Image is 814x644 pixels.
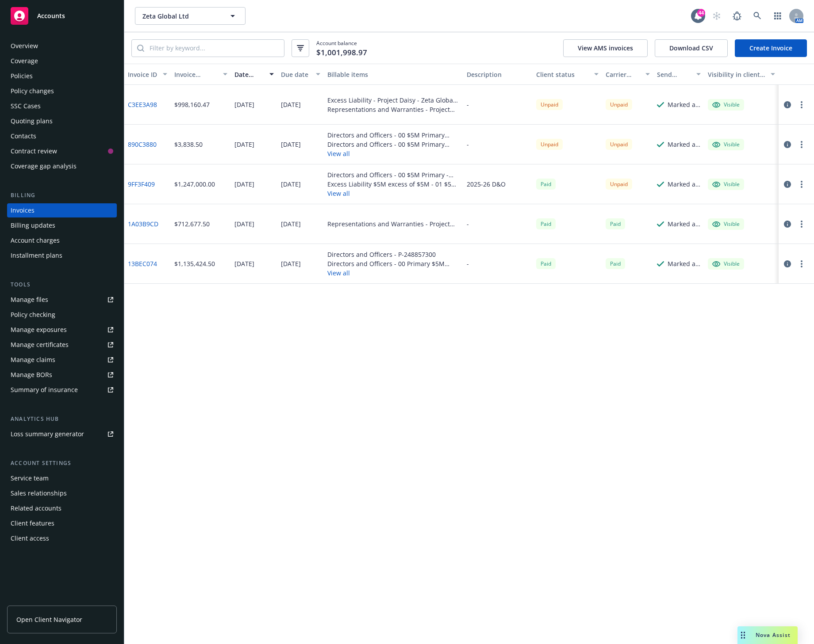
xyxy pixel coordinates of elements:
div: Billing updates [11,218,55,232]
div: Service team [11,471,49,485]
div: [DATE] [281,100,301,109]
div: Paid [536,258,556,269]
div: Visible [712,101,740,109]
div: Excess Liability $5M excess of $5M - 01 $5M xs $5M - ELU204555-25 [327,179,460,189]
div: Analytics hub [7,415,117,423]
a: Manage certificates [7,338,117,352]
div: Unpaid [606,139,632,150]
button: Visibility in client dash [704,64,779,85]
div: [DATE] [281,179,301,189]
a: SSC Cases [7,99,117,113]
div: Invoice amount [174,70,218,79]
a: C3EE3A98 [128,100,157,109]
div: - [467,100,469,109]
div: Client status [536,70,589,79]
a: Contract review [7,144,117,158]
a: Quoting plans [7,114,117,128]
div: [DATE] [281,140,301,149]
a: Coverage gap analysis [7,159,117,173]
div: Marked as sent [668,259,701,268]
div: 44 [697,9,705,17]
div: Marked as sent [668,140,701,149]
div: Manage files [11,293,48,307]
div: - [467,140,469,149]
a: Report a Bug [728,7,746,25]
a: Search [749,7,766,25]
a: Summary of insurance [7,383,117,397]
div: $3,838.50 [174,140,203,149]
a: 890C3880 [128,140,157,149]
div: Representations and Warranties - Project Daisy - Zeta Global (Marigold) - BlueChip Primary R&W [[... [327,105,460,114]
div: Overview [11,39,38,53]
span: $1,001,998.97 [316,47,367,58]
div: Drag to move [737,626,749,644]
div: Unpaid [606,99,632,110]
button: View all [327,149,460,158]
div: Summary of insurance [11,383,78,397]
div: Marked as sent [668,100,701,109]
a: Account charges [7,233,117,248]
div: Policy checking [11,308,55,322]
button: Description [463,64,533,85]
div: - [467,259,469,268]
div: Paid [536,218,556,229]
div: Billing [7,191,117,200]
div: Paid [606,218,625,229]
div: Excess Liability - Project Daisy - Zeta Global (Marigold) - AIG 1st Excess R&W [[DATE]] - 16011267 [327,95,460,105]
div: [DATE] [234,140,254,149]
div: 2025-26 D&O [467,179,506,189]
a: Client features [7,516,117,530]
div: $1,135,424.50 [174,259,215,268]
div: Visible [712,260,740,268]
div: Paid [606,258,625,269]
a: Installment plans [7,248,117,263]
div: - [467,219,469,229]
div: Paid [536,179,556,190]
span: Accounts [37,12,65,19]
div: Unpaid [536,139,563,150]
div: [DATE] [281,219,301,229]
span: Account balance [316,39,367,57]
div: Directors and Officers - 00 $5M Primary Local Policy - [GEOGRAPHIC_DATA] - [PHONE_NUMBER] [GEOGRA... [327,130,460,140]
button: Client status [533,64,602,85]
a: Related accounts [7,501,117,515]
div: [DATE] [281,259,301,268]
button: Carrier status [602,64,653,85]
div: [DATE] [234,100,254,109]
a: Invoices [7,203,117,217]
div: Contacts [11,129,36,143]
button: Invoice ID [124,64,171,85]
div: Marked as sent [668,219,701,229]
div: [DATE] [234,259,254,268]
span: Open Client Navigator [16,615,82,624]
a: Accounts [7,4,117,28]
div: Client access [11,531,49,545]
div: Account charges [11,233,60,248]
div: [DATE] [234,179,254,189]
div: Directors and Officers - 00 Primary $5M D&O Binder (AIG) - [PHONE_NUMBER] [327,259,460,268]
span: Nova Assist [756,631,791,639]
a: Overview [7,39,117,53]
svg: Search [137,45,144,52]
div: Manage certificates [11,338,69,352]
button: View all [327,268,460,278]
a: Manage exposures [7,323,117,337]
input: Filter by keyword... [144,40,284,57]
a: Service team [7,471,117,485]
a: Coverage [7,54,117,68]
a: Client access [7,531,117,545]
a: Start snowing [708,7,726,25]
button: Send result [653,64,704,85]
div: Invoices [11,203,35,217]
div: Description [467,70,529,79]
div: Send result [657,70,691,79]
div: Installment plans [11,248,62,263]
a: Policies [7,69,117,83]
div: Visible [712,180,740,188]
div: $712,677.50 [174,219,210,229]
div: Coverage gap analysis [11,159,77,173]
